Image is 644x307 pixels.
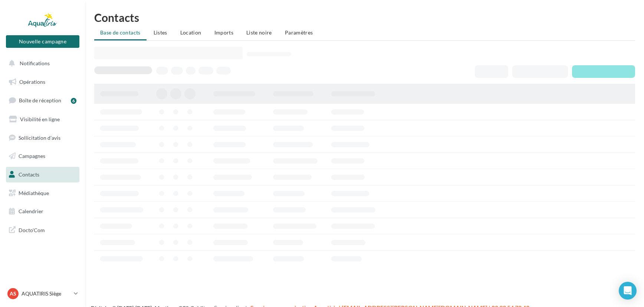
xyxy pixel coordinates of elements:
a: Sollicitation d'avis [4,130,81,146]
span: Contacts [19,171,39,178]
span: Liste noire [246,29,272,36]
a: Contacts [4,167,81,182]
span: Sollicitation d'avis [19,134,60,141]
span: AS [10,290,16,297]
span: Campagnes [19,153,45,159]
button: Notifications [4,56,78,71]
span: Opérations [19,79,45,85]
div: 6 [71,98,76,104]
span: Listes [154,29,167,36]
a: Campagnes [4,148,81,164]
span: Docto'Com [19,225,45,235]
span: Boîte de réception [19,97,61,103]
a: AS AQUATIRIS Siège [6,287,79,301]
span: Calendrier [19,208,43,214]
span: Paramètres [285,29,313,36]
a: Médiathèque [4,185,81,201]
span: Visibilité en ligne [20,116,60,122]
a: Docto'Com [4,222,81,238]
a: Calendrier [4,204,81,219]
p: AQUATIRIS Siège [22,290,71,297]
span: Médiathèque [19,190,49,196]
span: Location [180,29,201,36]
h1: Contacts [94,12,635,23]
a: Boîte de réception6 [4,92,81,108]
div: Open Intercom Messenger [619,282,637,300]
span: Imports [214,29,233,36]
span: Notifications [20,60,50,66]
a: Visibilité en ligne [4,112,81,127]
button: Nouvelle campagne [6,35,79,48]
a: Opérations [4,74,81,90]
